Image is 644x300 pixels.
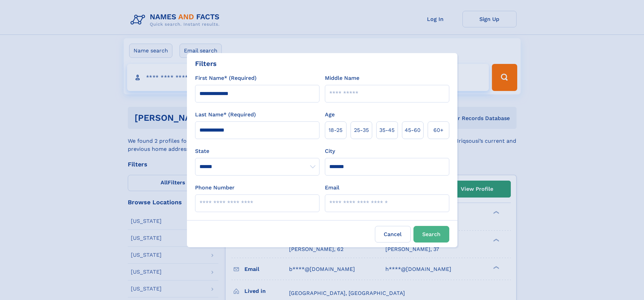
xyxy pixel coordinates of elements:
[329,126,342,134] span: 18‑25
[375,226,411,243] label: Cancel
[413,226,449,243] button: Search
[325,147,335,155] label: City
[195,147,319,155] label: State
[354,126,369,134] span: 25‑35
[325,74,359,82] label: Middle Name
[325,184,339,192] label: Email
[379,126,395,134] span: 35‑45
[195,111,256,119] label: Last Name* (Required)
[433,126,444,134] span: 60+
[195,184,235,192] label: Phone Number
[195,74,257,82] label: First Name* (Required)
[325,111,335,119] label: Age
[195,59,217,69] div: Filters
[405,126,421,134] span: 45‑60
